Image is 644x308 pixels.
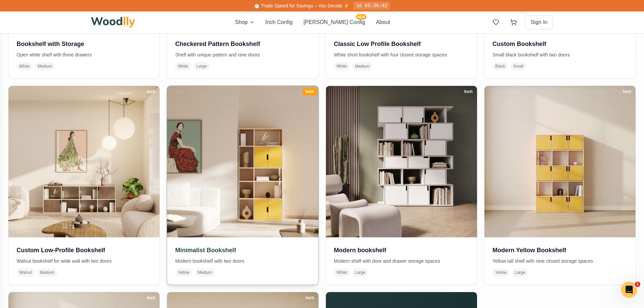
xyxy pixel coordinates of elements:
[17,39,151,49] h3: Bookshelf with Storage
[635,282,640,287] span: 1
[37,268,57,277] span: Medium
[334,51,469,58] p: White short bookshelf with four closed storage spaces
[17,258,151,264] p: Walnut bookshelf for wide wall with two doors
[326,86,477,237] img: Modern bookshelf
[144,88,159,95] div: Inch
[195,268,215,277] span: Medium
[493,39,627,49] h3: Custom Bookshelf
[303,294,317,302] div: Inch
[175,245,310,255] h3: Minimalist Bookshelf
[334,245,469,255] h3: Modern bookshelf
[254,3,349,8] span: ⏱️ Trade Speed for Savings – You Decide ⚡
[194,62,210,70] span: Large
[334,258,469,264] p: Modern shelf with door and drawer storage spaces
[235,18,254,26] button: Shop
[356,14,366,20] span: NEW
[17,62,32,70] span: White
[175,62,191,70] span: White
[304,18,365,26] button: [PERSON_NAME] ConfigNEW
[265,18,293,26] button: Inch Config
[461,88,476,95] div: Inch
[17,268,34,277] span: Walnut
[376,18,390,26] button: About
[175,268,192,277] span: Yellow
[91,17,136,28] img: Woodlly
[493,268,509,277] span: Yellow
[334,62,350,70] span: White
[17,51,151,58] p: Open white shelf with three drawers
[493,245,627,255] h3: Modern Yellow Bookshelf
[493,62,508,70] span: Black
[484,86,636,237] img: Modern Yellow Bookshelf
[510,62,526,70] span: Small
[493,51,627,58] p: Small black bookshelf with two doors
[525,15,553,29] button: Sign In
[17,245,151,255] h3: Custom Low-Profile Bookshelf
[144,294,159,302] div: Inch
[303,88,317,95] div: Inch
[620,88,634,95] div: Inch
[334,268,350,277] span: White
[35,62,55,70] span: Medium
[175,51,310,58] p: Shelf with unique pattern and nine doors
[493,258,627,264] p: Yellow tall shelf with nine closed storage spaces
[353,2,390,10] div: 1d 05:36:42
[352,268,368,277] span: Large
[175,258,310,264] p: Modern bookshelf with two doors
[352,62,372,70] span: Medium
[8,86,160,237] img: Custom Low-Profile Bookshelf
[163,82,322,241] img: Minimalist Bookshelf
[621,282,637,298] iframe: Intercom live chat
[175,39,310,49] h3: Checkered Pattern Bookshelf
[334,39,469,49] h3: Classic Low Profile Bookshelf
[512,268,528,277] span: Large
